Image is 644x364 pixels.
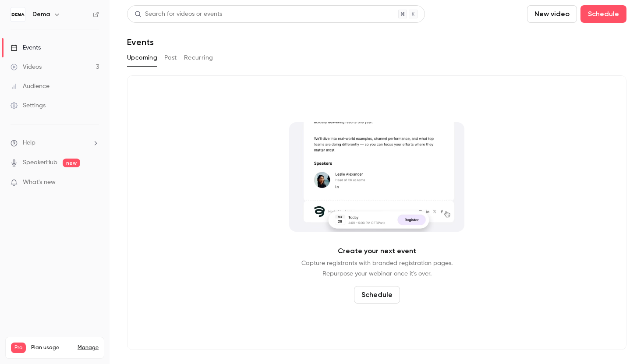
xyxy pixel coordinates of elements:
[184,51,213,65] button: Recurring
[11,43,41,52] div: Events
[127,37,154,47] h1: Events
[134,10,222,19] div: Search for videos or events
[301,258,453,279] p: Capture registrants with branded registration pages. Repurpose your webinar once it's over.
[11,138,99,148] li: help-dropdown-opener
[78,344,99,351] a: Manage
[527,5,577,23] button: New video
[354,286,400,304] button: Schedule
[32,10,50,19] h6: Dema
[164,51,177,65] button: Past
[338,246,416,256] p: Create your next event
[11,343,26,353] span: Pro
[580,5,626,23] button: Schedule
[23,178,56,187] span: What's new
[11,101,46,110] div: Settings
[23,138,35,148] span: Help
[11,63,42,71] div: Videos
[88,179,99,187] iframe: Noticeable Trigger
[11,82,50,91] div: Audience
[31,344,72,351] span: Plan usage
[11,7,25,21] img: Dema
[63,159,80,167] span: new
[23,158,57,167] a: SpeakerHub
[127,51,157,65] button: Upcoming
